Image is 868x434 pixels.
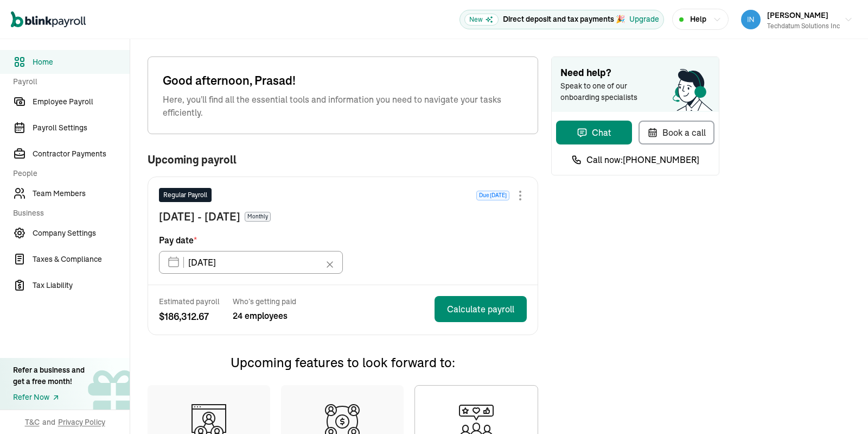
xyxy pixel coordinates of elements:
button: Help [672,9,729,30]
span: Home [33,56,130,68]
span: Monthly [245,212,271,222]
span: Pay date [159,234,197,247]
span: Contractor Payments [33,148,130,160]
span: Company Settings [33,228,130,239]
span: Taxes & Compliance [33,254,130,265]
nav: Global [11,4,86,35]
span: Good afternoon, Prasad! [163,72,523,90]
p: Direct deposit and tax payments 🎉 [503,14,625,25]
span: Call now: [PHONE_NUMBER] [586,153,699,166]
div: Techdatum Solutions Inc [767,21,840,31]
div: Book a call [647,126,706,139]
span: Speak to one of our onboarding specialists [560,80,653,103]
span: [PERSON_NAME] [767,10,828,20]
button: Book a call [639,121,714,144]
div: Refer a business and get a free month! [13,364,85,387]
span: $ 186,312.67 [159,309,220,324]
span: Employee Payroll [33,96,130,108]
a: Refer Now [13,392,85,403]
span: Payroll [13,76,123,87]
iframe: Chat Widget [814,382,868,434]
button: Chat [556,121,632,144]
span: Who’s getting paid [233,296,296,307]
span: Due [DATE] [476,191,509,200]
span: Estimated payroll [159,296,220,307]
span: Payroll Settings [33,122,130,134]
span: Regular Payroll [163,190,207,200]
span: Upcoming payroll [148,154,237,166]
button: Upgrade [629,14,659,25]
input: XX/XX/XX [159,251,343,274]
span: [DATE] - [DATE] [159,209,240,225]
span: Tax Liability [33,280,130,291]
span: Privacy Policy [58,417,105,427]
span: Upcoming features to look forward to: [231,354,455,370]
div: Chat [577,126,611,139]
span: New [464,14,499,26]
span: T&C [25,417,40,427]
span: Help [690,14,706,25]
button: [PERSON_NAME]Techdatum Solutions Inc [737,6,857,33]
span: 24 employees [233,309,296,322]
span: Business [13,207,123,219]
span: Team Members [33,188,130,199]
span: Here, you'll find all the essential tools and information you need to navigate your tasks efficie... [163,93,523,119]
span: Need help? [560,66,710,80]
span: People [13,168,123,179]
button: Calculate payroll [435,296,527,322]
